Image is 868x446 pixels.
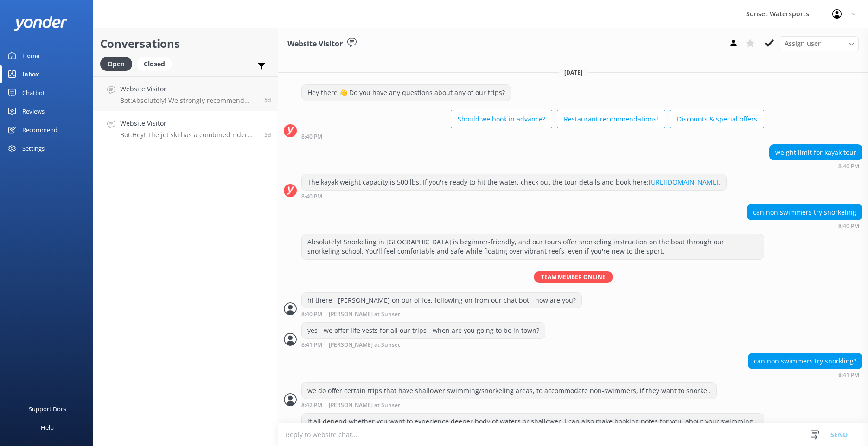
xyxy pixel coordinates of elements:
strong: 8:40 PM [301,134,322,140]
p: Bot: Absolutely! We strongly recommend booking in advance since our tours tend to sell out, espec... [120,96,257,105]
img: yonder-white-logo.png [14,16,67,31]
div: weight limit for kayak tour [770,145,862,160]
div: can non swimmers try snorkling? [748,353,862,369]
div: hi there - [PERSON_NAME] on our office, following on from our chat bot - how are you? [302,293,581,308]
div: Hey there 👋 Do you have any questions about any of our trips? [302,85,511,101]
div: Sep 11 2025 07:40pm (UTC -05:00) America/Cancun [769,163,862,169]
a: Open [100,58,137,69]
button: Should we book in advance? [451,110,552,128]
strong: 8:40 PM [301,194,322,199]
h4: Website Visitor [120,118,257,128]
h3: Website Visitor [287,38,343,50]
strong: 8:40 PM [838,164,859,169]
div: Closed [137,57,172,71]
div: Open [100,57,132,71]
div: Help [41,418,54,437]
a: Website VisitorBot:Hey! The jet ski has a combined rider weight limit of 500 lbs per jet ski. If ... [93,111,278,146]
div: Inbox [22,65,39,83]
h2: Conversations [100,35,271,52]
span: Sep 12 2025 01:56pm (UTC -05:00) America/Cancun [264,96,271,104]
div: Sep 11 2025 07:42pm (UTC -05:00) America/Cancun [301,401,717,408]
div: Absolutely! Snorkeling in [GEOGRAPHIC_DATA] is beginner-friendly, and our tours offer snorkeling ... [302,234,764,259]
a: Closed [137,58,177,69]
span: Team member online [534,271,613,283]
div: Sep 11 2025 07:40pm (UTC -05:00) America/Cancun [301,311,582,318]
span: [PERSON_NAME] at Sunset [329,342,400,348]
strong: 8:41 PM [301,342,322,348]
a: [URL][DOMAIN_NAME]. [649,178,721,186]
div: Recommend [22,121,57,139]
div: Sep 11 2025 07:40pm (UTC -05:00) America/Cancun [747,223,862,229]
strong: 8:41 PM [838,372,859,378]
div: yes - we offer life vests for all our trips - when are you going to be in town? [302,323,545,338]
a: Website VisitorBot:Absolutely! We strongly recommend booking in advance since our tours tend to s... [93,76,278,111]
span: [PERSON_NAME] at Sunset [329,312,400,318]
div: Reviews [22,102,45,121]
span: Assign user [785,38,821,49]
strong: 8:40 PM [301,312,322,318]
button: Restaurant recommendations! [557,110,665,128]
h4: Website Visitor [120,84,257,94]
button: Discounts & special offers [670,110,764,128]
div: Sep 11 2025 07:40pm (UTC -05:00) America/Cancun [301,133,764,140]
div: Sep 11 2025 07:41pm (UTC -05:00) America/Cancun [301,341,545,348]
p: Bot: Hey! The jet ski has a combined rider weight limit of 500 lbs per jet ski. If you have any c... [120,131,257,139]
div: it all depend whether you want to experience deeper body of waters or shallower. I can also make ... [302,414,764,438]
div: can non swimmers try snorkeling [747,204,862,220]
div: Support Docs [29,400,66,418]
div: Settings [22,139,45,158]
strong: 8:42 PM [301,402,322,408]
div: we do offer certain trips that have shallower swimming/snorkeling areas, to accommodate non-swimm... [302,383,716,399]
div: Home [22,46,39,65]
span: [PERSON_NAME] at Sunset [329,402,400,408]
div: Sep 11 2025 07:40pm (UTC -05:00) America/Cancun [301,193,727,199]
div: The kayak weight capacity is 500 lbs. If you're ready to hit the water, check out the tour detail... [302,174,726,190]
div: Assign User [780,36,859,51]
div: Chatbot [22,83,45,102]
strong: 8:40 PM [838,223,859,229]
div: Sep 11 2025 07:41pm (UTC -05:00) America/Cancun [748,371,862,378]
span: Sep 12 2025 01:48pm (UTC -05:00) America/Cancun [264,131,271,139]
span: [DATE] [559,69,588,76]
